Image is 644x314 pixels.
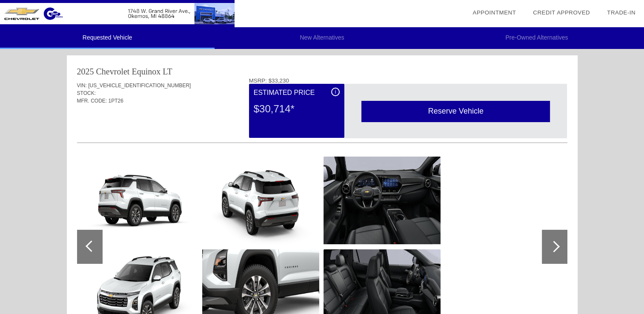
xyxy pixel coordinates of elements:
a: Credit Approved [533,9,590,16]
li: New Alternatives [215,27,429,49]
div: LT [163,66,172,77]
a: Appointment [472,9,516,16]
a: Trade-In [607,9,635,16]
div: Estimated Price [254,88,340,98]
span: i [335,89,336,95]
span: MFR. CODE: [77,98,107,104]
span: VIN: [77,83,87,88]
li: Pre-Owned Alternatives [429,27,644,49]
span: STOCK: [77,90,96,96]
div: Reserve Vehicle [361,101,550,122]
div: 2025 Chevrolet Equinox [77,66,161,77]
img: 4.jpg [202,157,319,244]
span: [US_VEHICLE_IDENTIFICATION_NUMBER] [88,83,191,88]
div: $30,714* [254,98,340,120]
div: MSRP: $33,230 [249,77,567,84]
span: 1PT26 [109,98,123,104]
div: Quoted on [DATE] 10:09:03 AM [77,117,567,131]
img: 2.jpg [81,157,198,244]
img: 6.jpg [323,157,441,244]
